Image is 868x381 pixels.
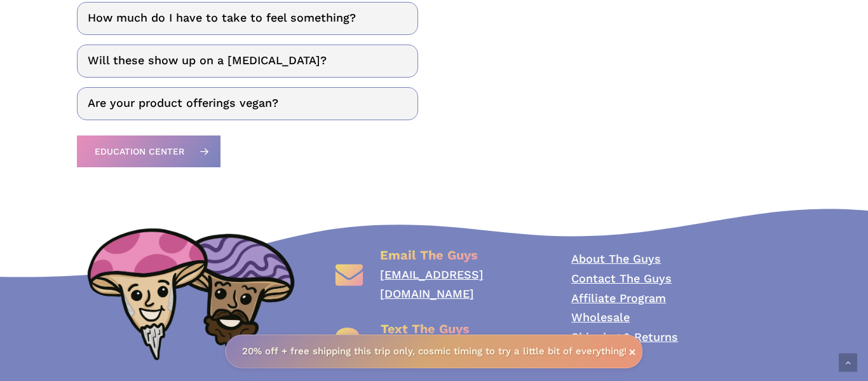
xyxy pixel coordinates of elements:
[571,310,630,324] a: Wholesale
[381,321,470,336] span: Text The Guys
[380,247,478,263] span: Email The Guys
[839,354,857,372] a: Back to top
[85,214,296,373] img: PsyGuys Heads Logo
[77,135,220,167] a: Education Center
[77,2,418,35] a: How much do I have to take to feel something?
[380,268,484,300] a: [EMAIL_ADDRESS][DOMAIN_NAME]
[242,345,627,356] strong: 20% off + free shipping this trip only, cosmic timing to try a little bit of everything!
[571,330,678,343] a: Shipping & Returns
[77,45,418,78] a: Will these show up on a [MEDICAL_DATA]?
[571,291,666,305] a: Affiliate Program
[77,87,418,120] a: Are your product offerings vegan?
[571,272,672,285] a: Contact The Guys
[628,345,636,357] span: ×
[571,252,661,265] a: About The Guys
[95,145,184,158] span: Education Center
